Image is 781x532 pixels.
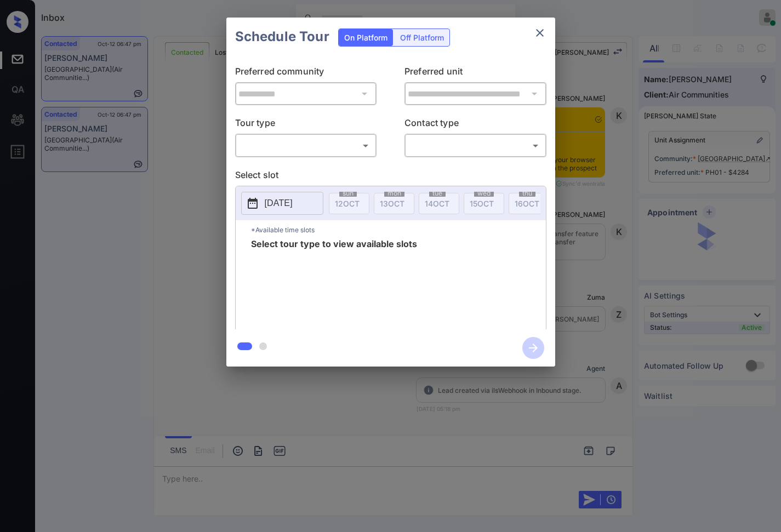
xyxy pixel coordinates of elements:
[235,116,377,134] p: Tour type
[226,18,338,56] h2: Schedule Tour
[404,65,546,82] p: Preferred unit
[339,29,393,46] div: On Platform
[241,192,323,215] button: [DATE]
[235,65,377,82] p: Preferred community
[251,220,546,239] p: *Available time slots
[235,168,546,186] p: Select slot
[529,22,551,44] button: close
[251,239,417,327] span: Select tour type to view available slots
[265,197,293,210] p: [DATE]
[395,29,449,46] div: Off Platform
[404,116,546,134] p: Contact type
